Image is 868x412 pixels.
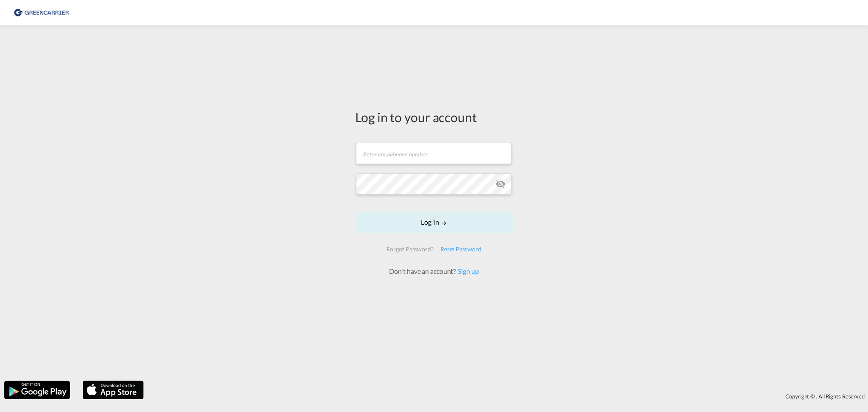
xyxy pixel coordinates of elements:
img: 8cf206808afe11efa76fcd1e3d746489.png [13,3,70,22]
div: Don't have an account? [380,267,488,276]
img: google.png [3,380,71,400]
a: Sign up [456,267,479,275]
div: Log in to your account [355,108,513,126]
md-icon: icon-eye-off [495,179,506,189]
div: Forgot Password? [383,242,437,257]
img: apple.png [82,380,145,400]
div: Copyright © . All Rights Reserved [148,389,868,404]
input: Enter email/phone number [356,143,512,164]
div: Reset Password [437,242,485,257]
button: LOGIN [355,212,513,233]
